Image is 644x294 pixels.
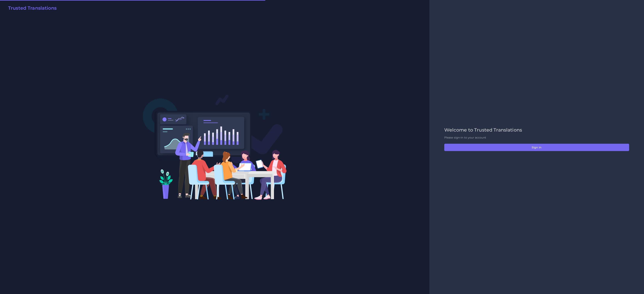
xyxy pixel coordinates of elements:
[5,5,57,12] a: Trusted Translations
[444,136,629,140] p: Please sign-in to your account
[8,5,57,11] h2: Trusted Translations
[444,144,629,151] button: Sign in
[444,127,629,133] h2: Welcome to Trusted Translations
[143,94,287,200] img: Login V2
